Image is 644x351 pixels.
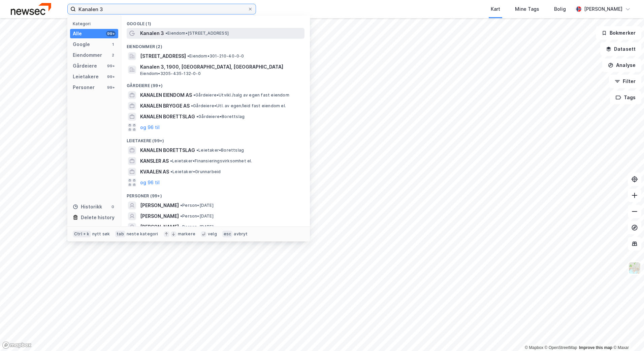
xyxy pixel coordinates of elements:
[106,74,116,79] div: 99+
[2,341,32,349] a: Mapbox homepage
[165,31,167,36] span: •
[73,83,95,91] div: Personer
[193,92,195,97] span: •
[140,179,160,187] button: og 96 til
[140,212,179,220] span: [PERSON_NAME]
[545,345,577,350] a: OpenStreetMap
[110,42,116,47] div: 1
[73,21,118,26] div: Kategori
[73,40,90,48] div: Google
[180,213,182,219] span: •
[165,31,229,36] span: Eiendom • [STREET_ADDRESS]
[73,51,102,59] div: Eiendommer
[180,203,182,208] span: •
[600,42,641,56] button: Datasett
[76,4,248,14] input: Søk på adresse, matrikkel, gårdeiere, leietakere eller personer
[525,345,543,350] a: Mapbox
[140,201,179,209] span: [PERSON_NAME]
[187,53,189,58] span: •
[121,188,310,200] div: Personer (99+)
[515,5,539,13] div: Mine Tags
[196,114,245,119] span: Gårdeiere • Borettslag
[140,123,160,131] button: og 96 til
[140,29,164,37] span: Kanalen 3
[140,146,195,154] span: KANALEN BORETTSLAG
[140,223,179,231] span: [PERSON_NAME]
[191,103,193,108] span: •
[196,148,244,153] span: Leietaker • Borettslag
[140,102,190,110] span: KANALEN BRYGGE AS
[140,113,195,121] span: KANALEN BORETTSLAG
[196,148,198,153] span: •
[115,231,125,237] div: tab
[609,75,641,88] button: Filter
[180,203,214,208] span: Person • [DATE]
[222,231,233,237] div: esc
[106,85,116,90] div: 99+
[110,204,116,209] div: 0
[73,231,91,237] div: Ctrl + k
[579,345,612,350] a: Improve this map
[140,91,192,99] span: KANALEN EIENDOM AS
[92,231,110,237] div: nytt søk
[554,5,566,13] div: Bolig
[121,133,310,145] div: Leietakere (99+)
[491,5,500,13] div: Kart
[73,73,99,81] div: Leietakere
[73,62,97,70] div: Gårdeiere
[610,319,644,351] iframe: Chat Widget
[170,158,252,164] span: Leietaker • Finansieringsvirksomhet el.
[127,231,158,237] div: neste kategori
[191,103,286,109] span: Gårdeiere • Utl. av egen/leid fast eiendom el.
[178,231,195,237] div: markere
[140,157,169,165] span: KANSLER AS
[180,224,214,230] span: Person • [DATE]
[584,5,622,13] div: [PERSON_NAME]
[610,91,641,104] button: Tags
[208,231,217,237] div: velg
[180,213,214,219] span: Person • [DATE]
[234,231,248,237] div: avbryt
[110,52,116,58] div: 2
[140,71,201,76] span: Eiendom • 3205-435-132-0-0
[628,262,641,274] img: Z
[106,63,116,69] div: 99+
[106,31,116,36] div: 99+
[196,114,198,119] span: •
[180,224,182,229] span: •
[11,3,51,15] img: newsec-logo.f6e21ccffca1b3a03d2d.png
[596,26,641,40] button: Bokmerker
[170,158,172,163] span: •
[170,169,172,174] span: •
[81,213,115,222] div: Delete history
[121,16,310,28] div: Google (1)
[602,58,641,72] button: Analyse
[121,39,310,51] div: Eiendommer (2)
[187,53,244,59] span: Eiendom • 301-210-40-0-0
[140,168,169,176] span: KVAALEN AS
[610,319,644,351] div: Kontrollprogram for chat
[193,92,289,98] span: Gårdeiere • Utvikl./salg av egen fast eiendom
[73,30,82,38] div: Alle
[140,52,186,60] span: [STREET_ADDRESS]
[170,169,221,174] span: Leietaker • Grunnarbeid
[121,78,310,90] div: Gårdeiere (99+)
[140,63,302,71] span: Kanalen 3, 1900, [GEOGRAPHIC_DATA], [GEOGRAPHIC_DATA]
[73,203,102,211] div: Historikk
